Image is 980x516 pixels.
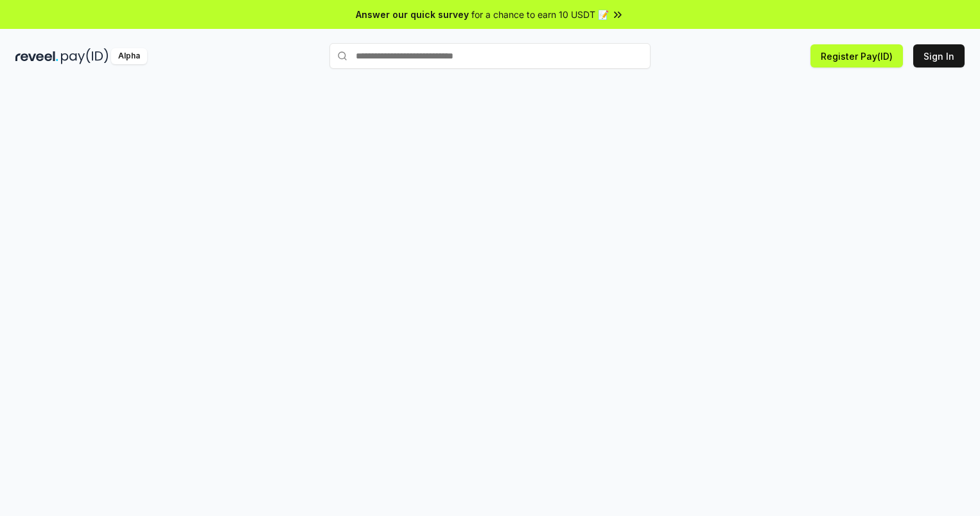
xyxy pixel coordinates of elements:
[356,8,469,21] span: Answer our quick survey
[810,44,903,67] button: Register Pay(ID)
[15,48,58,64] img: reveel_dark
[111,48,147,64] div: Alpha
[471,8,609,21] span: for a chance to earn 10 USDT 📝
[913,44,965,67] button: Sign In
[61,48,109,64] img: pay_id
